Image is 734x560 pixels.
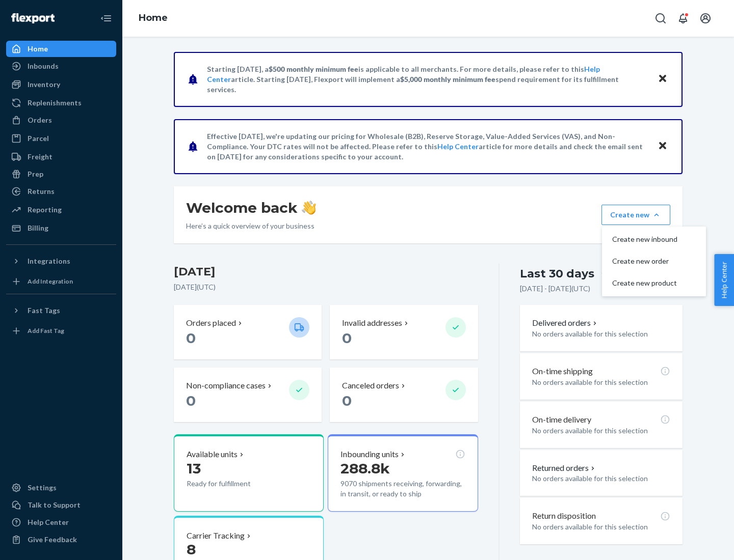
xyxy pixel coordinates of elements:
[174,264,478,280] h3: [DATE]
[139,12,168,23] a: Home
[612,258,677,265] span: Create new order
[612,236,677,243] span: Create new inbound
[174,368,322,422] button: Non-compliance cases 0
[532,317,599,329] button: Delivered orders
[28,152,53,162] div: Freight
[186,317,236,329] p: Orders placed
[532,473,670,484] p: No orders available for this selection
[96,8,116,29] button: Close Navigation
[28,326,64,335] div: Add Fast Tag
[532,462,597,474] button: Returned orders
[207,64,648,95] p: Starting [DATE], a is applicable to all merchants. For more details, please refer to this article...
[330,368,478,422] button: Canceled orders 0
[28,305,60,316] div: Fast Tags
[174,434,324,512] button: Available units13Ready for fulfillment
[187,460,201,477] span: 13
[532,366,593,377] p: On-time shipping
[6,323,116,339] a: Add Fast Tag
[6,273,116,290] a: Add Integration
[6,220,116,236] a: Billing
[6,202,116,218] a: Reporting
[6,95,116,111] a: Replenishments
[604,229,704,250] button: Create new inbound
[186,329,196,347] span: 0
[269,65,358,73] span: $500 monthly minimum fee
[6,514,116,530] a: Help Center
[28,79,60,90] div: Inventory
[187,449,238,460] p: Available units
[532,414,591,426] p: On-time delivery
[130,4,176,33] ol: breadcrumbs
[28,44,48,54] div: Home
[187,541,196,558] span: 8
[187,530,245,542] p: Carrier Tracking
[28,256,70,266] div: Integrations
[6,166,116,182] a: Prep
[532,510,596,522] p: Return disposition
[604,250,704,272] button: Create new order
[28,517,69,527] div: Help Center
[28,223,48,233] div: Billing
[6,149,116,165] a: Freight
[186,380,266,391] p: Non-compliance cases
[174,305,322,359] button: Orders placed 0
[6,497,116,513] a: Talk to Support
[520,284,590,294] p: [DATE] - [DATE] ( UTC )
[6,130,116,147] a: Parcel
[28,277,73,286] div: Add Integration
[6,253,116,269] button: Integrations
[695,8,716,29] button: Open account menu
[28,500,81,510] div: Talk to Support
[342,392,352,409] span: 0
[340,479,465,499] p: 9070 shipments receiving, forwarding, in transit, or ready to ship
[28,61,59,71] div: Inbounds
[328,434,478,512] button: Inbounding units288.8k9070 shipments receiving, forwarding, in transit, or ready to ship
[520,266,594,282] div: Last 30 days
[6,183,116,200] a: Returns
[28,133,49,144] div: Parcel
[673,8,693,29] button: Open notifications
[186,392,196,409] span: 0
[604,272,704,294] button: Create new product
[342,329,352,347] span: 0
[342,317,402,329] p: Invalid addresses
[6,76,116,93] a: Inventory
[174,282,478,292] p: [DATE] ( UTC )
[437,142,479,151] a: Help Center
[532,329,670,339] p: No orders available for this selection
[6,58,116,74] a: Inbounds
[207,131,648,162] p: Effective [DATE], we're updating our pricing for Wholesale (B2B), Reserve Storage, Value-Added Se...
[28,98,82,108] div: Replenishments
[532,377,670,387] p: No orders available for this selection
[11,13,55,23] img: Flexport logo
[612,279,677,287] span: Create new product
[532,522,670,532] p: No orders available for this selection
[28,115,52,125] div: Orders
[6,112,116,128] a: Orders
[532,426,670,436] p: No orders available for this selection
[650,8,671,29] button: Open Search Box
[6,41,116,57] a: Home
[186,199,316,217] h1: Welcome back
[28,205,62,215] div: Reporting
[400,75,495,83] span: $5,000 monthly minimum fee
[28,483,57,493] div: Settings
[340,460,390,477] span: 288.8k
[28,535,77,545] div: Give Feedback
[656,139,669,154] button: Close
[6,302,116,319] button: Fast Tags
[342,380,399,391] p: Canceled orders
[601,205,670,225] button: Create newCreate new inboundCreate new orderCreate new product
[656,72,669,87] button: Close
[714,254,734,306] button: Help Center
[6,531,116,548] button: Give Feedback
[186,221,316,231] p: Here’s a quick overview of your business
[28,186,55,197] div: Returns
[28,169,43,179] div: Prep
[6,480,116,496] a: Settings
[340,449,399,460] p: Inbounding units
[187,479,281,489] p: Ready for fulfillment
